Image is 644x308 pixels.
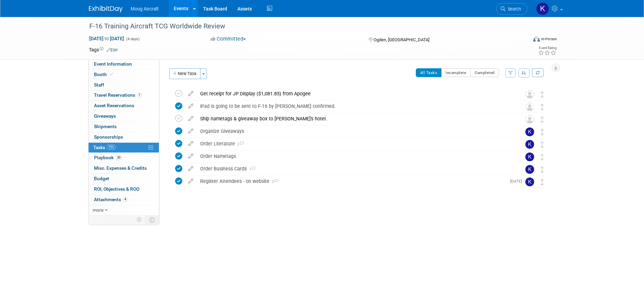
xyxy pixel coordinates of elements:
[532,68,544,77] a: Refresh
[134,215,145,224] td: Personalize Event Tab Strip
[541,179,544,185] i: Move task
[197,163,512,174] div: Order Business Cards
[145,215,159,224] td: Toggle Event Tabs
[89,195,159,205] a: Attachments4
[185,153,197,159] a: edit
[89,143,159,153] a: Tasks75%
[185,103,197,109] a: edit
[416,68,442,77] button: All Tasks
[541,37,557,42] div: In-Person
[94,197,128,202] span: Attachments
[89,122,159,132] a: Shipments
[94,103,134,108] span: Asset Reservations
[541,104,544,110] i: Move task
[525,165,534,174] img: Kelsey Blackley
[93,145,116,150] span: Tasks
[169,68,200,79] button: New Task
[94,165,147,171] span: Misc. Expenses & Credits
[93,207,103,213] span: more
[541,116,544,123] i: Move task
[525,115,534,124] img: Unassigned
[208,35,248,43] button: Committed
[525,90,534,99] img: Unassigned
[87,20,517,32] div: F-16 Training Aircraft TCG Worldwide Review
[125,37,140,41] span: (4 days)
[525,177,534,186] img: Kelsey Blackley
[94,176,109,181] span: Budget
[538,46,556,50] div: Event Rating
[89,46,118,53] td: Tags
[269,180,278,184] span: 2
[185,178,197,184] a: edit
[94,186,139,192] span: ROI, Objectives & ROO
[137,93,142,98] span: 1
[89,6,123,13] img: ExhibitDay
[541,141,544,148] i: Move task
[89,174,159,184] a: Budget
[487,35,557,45] div: Event Format
[103,36,110,41] span: to
[107,145,116,150] span: 75%
[541,129,544,135] i: Move task
[185,141,197,147] a: edit
[185,116,197,122] a: edit
[123,197,128,202] span: 4
[89,132,159,142] a: Sponsorships
[94,82,104,88] span: Staff
[541,91,544,98] i: Move task
[505,6,521,11] span: Search
[510,179,525,184] span: [DATE]
[89,205,159,215] a: more
[525,127,534,136] img: Kelsey Blackley
[197,113,512,124] div: Ship nametags & giveaway box to [PERSON_NAME]'s hotel.
[197,138,512,149] div: Order Literature
[94,92,142,98] span: Travel Reservations
[197,88,512,99] div: Get receipt for JP Display ($1,081.85) from Apogee
[89,101,159,111] a: Asset Reservations
[197,100,512,112] div: iPad is going to be sent to F-16 by [PERSON_NAME] confirmed.
[94,113,116,119] span: Giveaways
[94,155,122,160] span: Playbook
[541,154,544,160] i: Move task
[525,152,534,161] img: Kelsey Blackley
[197,150,512,162] div: Order Nametags
[94,124,117,129] span: Shipments
[89,35,124,42] span: [DATE] [DATE]
[131,6,159,11] span: Moog Aircraft
[89,90,159,100] a: Travel Reservations1
[94,61,132,67] span: Event Information
[110,72,113,76] i: Booth reservation complete
[94,72,115,77] span: Booth
[89,59,159,69] a: Event Information
[89,163,159,173] a: Misc. Expenses & Credits
[197,125,512,137] div: Organize Giveaways
[525,102,534,111] img: Unassigned
[185,128,197,134] a: edit
[185,91,197,97] a: edit
[89,184,159,194] a: ROI, Objectives & ROO
[89,111,159,121] a: Giveaways
[470,68,499,77] button: Completed
[525,140,534,149] img: Kelsey Blackley
[441,68,471,77] button: Incomplete
[197,175,506,187] div: Register Attendees - on website
[106,48,118,52] a: Edit
[89,80,159,90] a: Staff
[89,70,159,80] a: Booth
[115,155,122,160] span: 39
[541,166,544,173] i: Move task
[94,134,123,140] span: Sponsorships
[374,37,429,42] span: Ogden, [GEOGRAPHIC_DATA]
[185,166,197,172] a: edit
[247,167,256,171] span: 1
[496,3,527,15] a: Search
[89,153,159,163] a: Playbook39
[533,36,540,42] img: Format-Inperson.png
[235,142,244,146] span: 2
[536,2,549,15] img: Kelsey Blackley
